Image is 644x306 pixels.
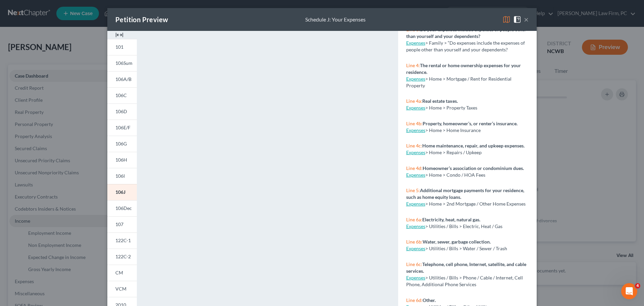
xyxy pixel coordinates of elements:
[406,149,425,155] a: Expenses
[107,168,137,184] a: 106I
[425,201,526,207] span: > Home > 2nd Mortgage / Other Home Expenses
[406,217,422,222] span: Line 6a:
[107,39,137,55] a: 101
[115,108,127,114] span: 106D
[115,15,168,24] div: Petition Preview
[107,216,137,232] a: 107
[406,165,423,171] span: Line 4d:
[406,187,420,193] span: Line 5:
[423,297,436,303] strong: Other.
[115,270,123,275] span: CM
[107,120,137,136] a: 106E/F
[425,172,485,178] span: > Home > Condo / HOA Fees
[406,143,422,148] span: Line 4c:
[107,71,137,87] a: 106A/B
[406,223,425,229] a: Expenses
[115,60,132,66] span: 106Sum
[107,87,137,103] a: 106C
[115,44,123,50] span: 101
[107,55,137,71] a: 106Sum
[305,16,366,24] div: Schedule J: Your Expenses
[422,98,458,104] strong: Real estate taxes.
[107,200,137,216] a: 106Dec
[115,173,125,179] span: 106I
[115,286,126,292] span: VCM
[107,249,137,265] a: 122C-2
[115,76,131,82] span: 106A/B
[406,121,423,126] span: Line 4b:
[406,62,420,68] span: Line 4:
[423,121,518,126] strong: Property, homeowner’s, or renter’s insurance.
[406,239,423,245] span: Line 6b:
[406,40,525,52] span: > Family > “Do expenses include the expenses of people other than yourself and your dependents?
[422,217,480,222] strong: Electricity, heat, natural gas.
[107,152,137,168] a: 106H
[425,105,477,111] span: > Home > Property Taxes
[502,15,511,24] img: map-eea8200ae884c6f1103ae1953ef3d486a96c86aabb227e865a55264e3737af1f.svg
[115,205,132,211] span: 106Dec
[406,62,521,75] strong: The rental or home ownership expenses for your residence.
[423,239,491,245] strong: Water, sewer, garbage collection.
[406,261,422,267] span: Line 6c:
[115,189,125,195] span: 106J
[406,76,512,88] span: > Home > Mortgage / Rent for Residential Property
[406,76,425,82] a: Expenses
[406,98,422,104] span: Line 4a:
[621,283,637,299] iframe: Intercom live chat
[115,254,131,259] span: 122C-2
[406,297,423,303] span: Line 6d:
[425,246,507,251] span: > Utilities / Bills > Water / Sewer / Trash
[107,103,137,120] a: 106D
[406,105,425,111] a: Expenses
[513,15,521,24] img: help-close-5ba153eb36485ed6c1ea00a893f15db1cb9b99d6cae46e1a8edb6c62d00a1a76.svg
[406,27,526,39] strong: Do your expenses include expenses of people other than yourself and your dependents?
[406,275,425,280] a: Expenses
[406,261,526,274] strong: Telephone, cell phone, Internet, satellite, and cable services.
[635,283,640,289] span: 4
[406,40,425,46] a: Expenses
[107,281,137,297] a: VCM
[422,143,525,148] strong: Home maintenance, repair, and upkeep expenses.
[115,141,127,146] span: 106G
[524,15,529,24] button: ×
[115,237,131,243] span: 122C-1
[406,246,425,251] a: Expenses
[115,221,123,227] span: 107
[115,31,123,39] img: expand-e0f6d898513216a626fdd78e52531dac95497ffd26381d4c15ee2fc46db09dca.svg
[107,136,137,152] a: 106G
[425,223,502,229] span: > Utilities / Bills > Electric, Heat / Gas
[406,172,425,178] a: Expenses
[406,201,425,207] a: Expenses
[115,157,127,163] span: 106H
[107,232,137,249] a: 122C-1
[406,127,425,133] a: Expenses
[423,165,524,171] strong: Homeowner’s association or condominium dues.
[115,92,127,98] span: 106C
[406,27,420,32] span: Line 3:
[406,275,523,287] span: > Utilities / Bills > Phone / Cable / Internet, Cell Phone, Additional Phone Services
[425,127,481,133] span: > Home > Home Insurance
[115,125,130,130] span: 106E/F
[107,265,137,281] a: CM
[107,184,137,200] a: 106J
[406,187,524,200] strong: Additional mortgage payments for your residence, such as home equity loans.
[425,149,482,155] span: > Home > Repairs / Upkeep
